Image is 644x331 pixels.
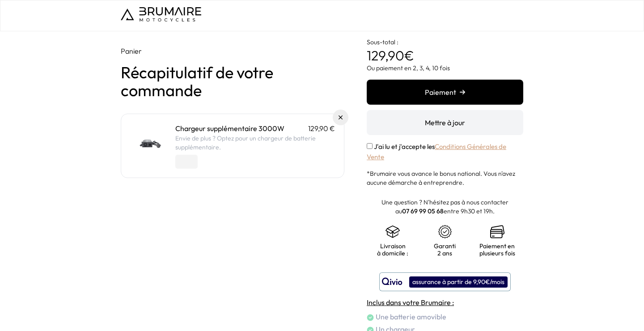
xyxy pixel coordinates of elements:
p: 129,90 € [308,123,335,134]
img: logo qivio [382,276,402,287]
p: Une question ? N'hésitez pas à nous contacter au entre 9h30 et 19h. [367,198,523,216]
img: Logo de Brumaire [121,7,201,21]
a: Conditions Générales de Vente [367,142,506,161]
div: assurance à partir de 9,90€/mois [409,276,508,288]
button: assurance à partir de 9,90€/mois [379,272,511,291]
a: 07 69 99 05 68 [402,207,444,215]
p: *Brumaire vous avance le bonus national. Vous n'avez aucune démarche à entreprendre. [367,169,523,187]
img: Chargeur supplémentaire 3000W [130,123,168,161]
h4: Inclus dans votre Brumaire : [367,297,523,308]
p: Livraison à domicile : [376,242,410,257]
p: Ou paiement en 2, 3, 4, 10 fois [367,64,523,72]
img: right-arrow.png [460,89,465,95]
p: Garanti 2 ans [428,242,462,257]
img: credit-cards.png [490,225,504,239]
button: Mettre à jour [367,110,523,135]
p: Panier [121,46,344,56]
a: Chargeur supplémentaire 3000W [175,124,284,133]
p: € [367,31,523,64]
button: Paiement [367,80,523,105]
img: check.png [367,314,374,321]
li: Une batterie amovible [367,311,523,322]
p: Envie de plus ? Optez pour un chargeur de batterie supplémentaire. [175,134,335,152]
img: shipping.png [386,225,400,239]
p: Paiement en plusieurs fois [479,242,515,257]
span: Sous-total : [367,38,398,46]
span: 129,90 [367,47,404,64]
h1: Récapitulatif de votre commande [121,64,344,99]
img: certificat-de-garantie.png [438,225,452,239]
label: J'ai lu et j'accepte les [367,142,506,161]
img: Supprimer du panier [339,115,343,119]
